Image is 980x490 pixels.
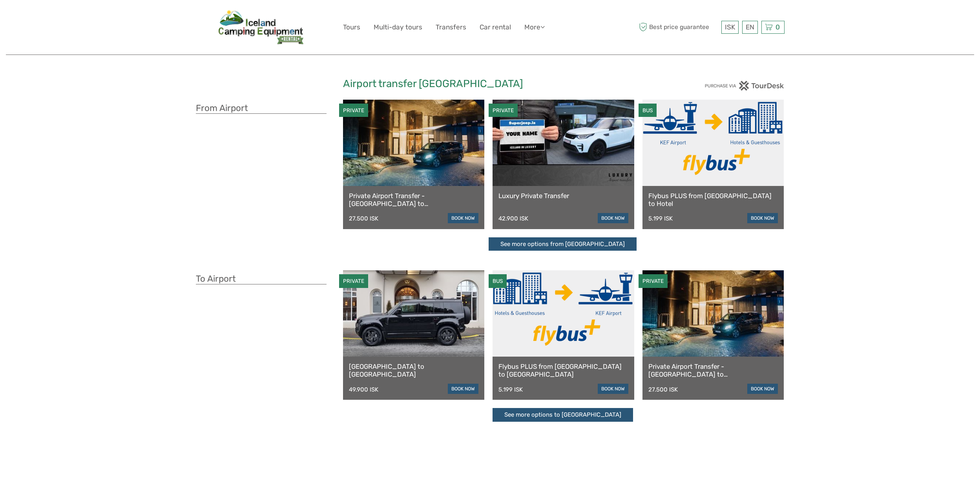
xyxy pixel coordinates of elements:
span: 0 [774,23,781,31]
a: Tours [343,22,360,33]
a: book now [747,213,778,223]
a: Car rental [480,22,511,33]
a: See more options to [GEOGRAPHIC_DATA] [493,408,633,422]
div: 27.500 ISK [349,215,378,222]
a: Flybus PLUS from [GEOGRAPHIC_DATA] to Hotel [648,192,778,208]
a: book now [598,213,628,223]
span: ISK [725,23,735,31]
a: book now [448,384,478,394]
div: 42.900 ISK [498,215,528,222]
a: book now [598,384,628,394]
div: PRIVATE [339,274,368,288]
img: 671-29c6cdf6-a7e8-48aa-af67-fe191aeda864_logo_big.jpg [218,10,304,45]
a: book now [747,384,778,394]
div: 49.900 ISK [349,386,378,393]
a: Flybus PLUS from [GEOGRAPHIC_DATA] to [GEOGRAPHIC_DATA] [498,362,628,379]
div: 5.199 ISK [648,215,673,222]
img: PurchaseViaTourDesk.png [704,81,784,91]
div: PRIVATE [639,274,668,288]
a: More [524,22,545,33]
div: BUS [639,104,657,117]
a: Luxury Private Transfer [498,192,628,200]
div: 27.500 ISK [648,386,678,393]
a: book now [448,213,478,223]
div: 5.199 ISK [498,386,523,393]
a: Private Airport Transfer - [GEOGRAPHIC_DATA] to [GEOGRAPHIC_DATA] [349,192,479,208]
span: Best price guarantee [637,21,719,34]
div: PRIVATE [339,104,368,117]
h2: Airport transfer [GEOGRAPHIC_DATA] [343,78,637,90]
div: PRIVATE [489,104,518,117]
h3: To Airport [196,273,327,284]
a: Transfers [436,22,466,33]
a: [GEOGRAPHIC_DATA] to [GEOGRAPHIC_DATA] [349,362,479,379]
a: Multi-day tours [374,22,422,33]
div: BUS [489,274,507,288]
a: Private Airport Transfer - [GEOGRAPHIC_DATA] to [GEOGRAPHIC_DATA] [648,362,778,379]
a: See more options from [GEOGRAPHIC_DATA] [489,237,637,251]
h3: From Airport [196,103,327,114]
div: EN [742,21,758,34]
